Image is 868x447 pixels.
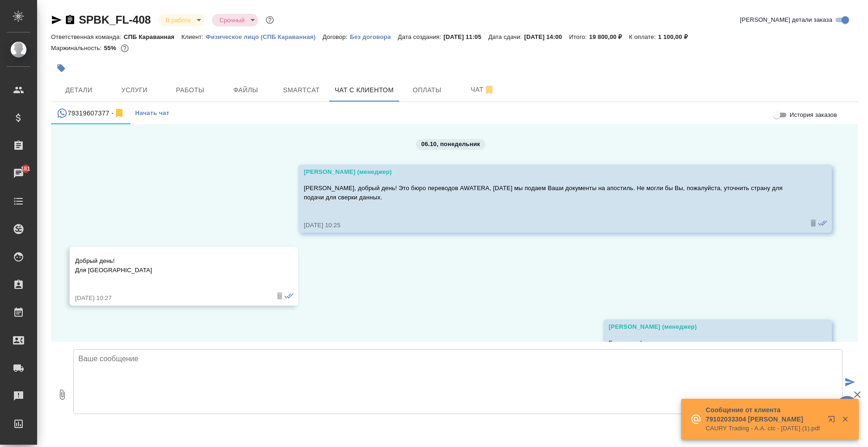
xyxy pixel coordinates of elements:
[524,33,569,40] p: [DATE] 14:00
[264,14,276,26] button: Доп статусы указывают на важность/срочность заказа
[168,84,212,96] span: Работы
[112,84,157,96] span: Услуги
[836,396,859,419] button: 🙏
[609,322,799,332] div: [PERSON_NAME] (менеджер)
[488,33,524,40] p: Дата сдачи:
[421,140,480,149] p: 06.10, понедельник
[706,424,822,433] p: CAURY Trading - A.A. ctc - [DATE] (1).pdf
[158,14,204,26] div: В работе
[323,33,350,40] p: Договор:
[51,14,62,26] button: Скопировать ссылку для ЯМессенджера
[51,102,858,124] div: simple tabs example
[350,32,398,40] a: Без договора
[836,415,855,423] button: Закрыть
[130,102,174,124] button: Начать чат
[405,84,449,96] span: Оплаты
[51,45,104,51] p: Маржинальность:
[119,42,131,54] button: 7500.00 RUB;
[740,15,832,25] span: [PERSON_NAME] детали заказа
[706,405,822,424] p: Сообщение от клиента 79102033304 [PERSON_NAME]
[335,84,394,96] span: Чат с клиентом
[304,167,799,177] div: [PERSON_NAME] (менеджер)
[15,164,36,173] span: 181
[163,16,193,24] button: В работе
[223,84,268,96] span: Файлы
[57,84,101,96] span: Детали
[57,108,125,119] div: 79319607377 (Наталия) - (undefined)
[64,14,76,26] button: Скопировать ссылку
[350,33,398,40] p: Без договора
[51,33,124,40] p: Ответственная команда:
[822,410,844,432] button: Открыть в новой вкладке
[658,33,695,40] p: 1 100,00 ₽
[629,33,658,40] p: К оплате:
[206,33,323,40] p: Физическое лицо (СПБ Караванная)
[609,338,799,348] p: Благодарю!
[135,108,169,119] span: Начать чат
[460,84,505,96] span: Чат
[51,58,71,78] button: Добавить тэг
[212,14,258,26] div: В работе
[124,33,182,40] p: СПБ Караванная
[206,32,323,40] a: Физическое лицо (СПБ Караванная)
[75,256,266,275] p: Добрый день! Для [GEOGRAPHIC_DATA]
[217,16,247,24] button: Срочный
[304,221,799,230] div: [DATE] 10:25
[569,33,589,40] p: Итого:
[75,294,266,303] div: [DATE] 10:27
[104,45,118,51] p: 55%
[304,184,799,202] p: [PERSON_NAME], добрый день! Это бюро переводов AWATERA, [DATE] мы подаем Ваши документы на апости...
[444,33,489,40] p: [DATE] 11:05
[181,33,205,40] p: Клиент:
[398,33,443,40] p: Дата создания:
[484,84,495,96] svg: Отписаться
[79,13,151,26] a: SPBK_FL-408
[279,84,324,96] span: Smartcat
[790,110,837,120] span: История заказов
[2,162,35,185] a: 181
[589,33,629,40] p: 19 800,00 ₽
